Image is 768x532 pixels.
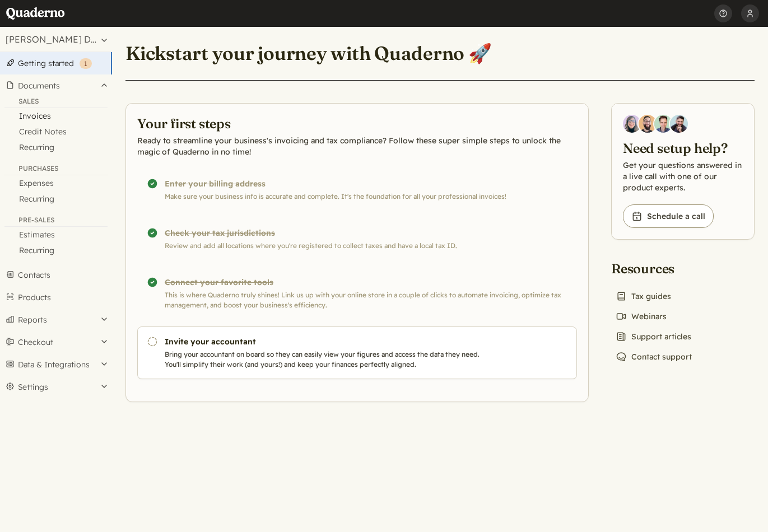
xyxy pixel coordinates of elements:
div: Purchases [4,164,108,175]
a: Contact support [611,349,696,365]
img: Javier Rubio, DevRel at Quaderno [670,115,688,133]
div: Sales [4,97,108,108]
div: Pre-Sales [4,216,108,227]
h2: Resources [611,260,696,278]
h3: Invite your accountant [165,336,492,347]
p: Ready to streamline your business's invoicing and tax compliance? Follow these super simple steps... [137,135,577,157]
h2: Need setup help? [623,139,743,157]
a: Invite your accountant Bring your accountant on board so they can easily view your figures and ac... [137,326,577,379]
a: Tax guides [611,288,676,304]
p: Bring your accountant on board so they can easily view your figures and access the data they need... [165,349,492,370]
img: Jairo Fumero, Account Executive at Quaderno [639,115,657,133]
a: Support articles [611,329,696,344]
span: 1 [84,59,87,68]
a: Webinars [611,309,671,324]
img: Ivo Oltmans, Business Developer at Quaderno [654,115,672,133]
a: Schedule a call [623,204,714,228]
h1: Kickstart your journey with Quaderno 🚀 [125,41,492,65]
img: Diana Carrasco, Account Executive at Quaderno [623,115,641,133]
h2: Your first steps [137,115,577,133]
p: Get your questions answered in a live call with one of our product experts. [623,160,743,193]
